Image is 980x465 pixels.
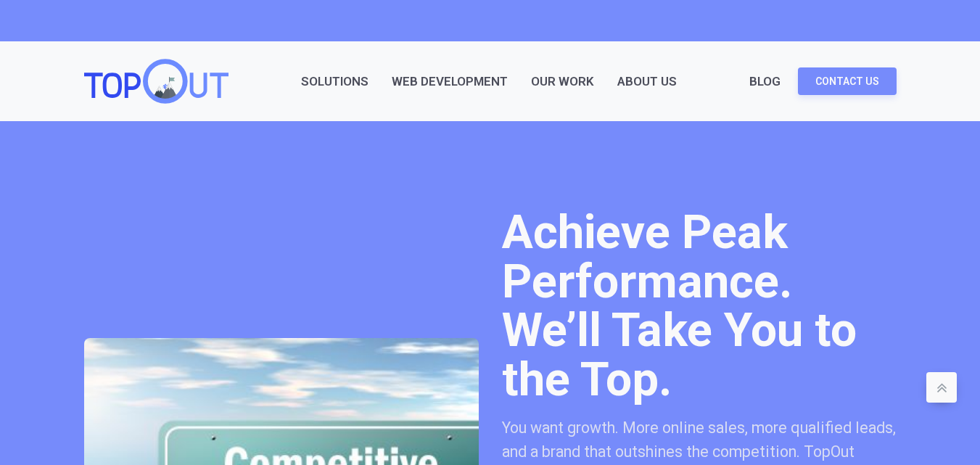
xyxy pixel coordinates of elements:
a: Contact Us [798,67,897,95]
div: About Us [617,72,677,91]
a: Web Development [392,72,508,91]
a: Solutions [301,72,368,91]
h1: Achieve Peak Performance. We’ll Take You to the Top. [502,208,897,404]
a: Our Work [531,72,594,91]
a: Blog [749,72,781,91]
